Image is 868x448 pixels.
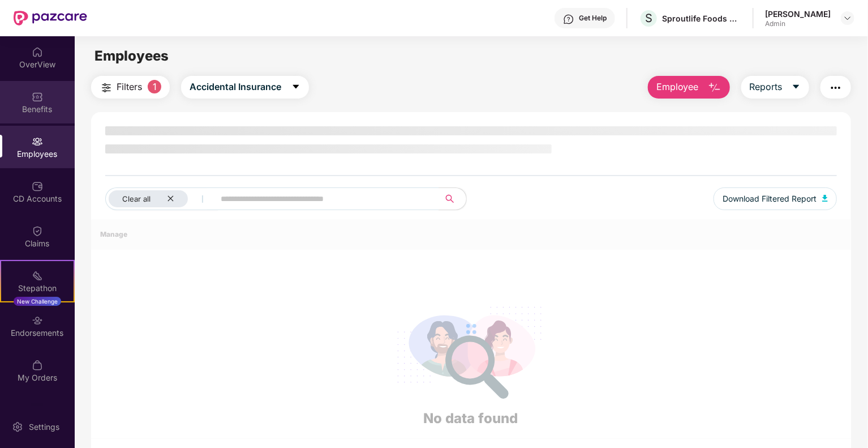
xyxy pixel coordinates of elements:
[32,270,43,281] img: svg+xml;base64,PHN2ZyB4bWxucz0iaHR0cDovL3d3dy53My5vcmcvMjAwMC9zdmciIHdpZHRoPSIyMSIgaGVpZ2h0PSIyMC...
[439,194,461,203] span: search
[25,421,63,433] div: Settings
[94,48,169,64] span: Employees
[750,80,783,94] span: Reports
[181,76,309,99] button: Accidental Insurancecaret-down
[32,181,43,192] img: svg+xml;base64,PHN2ZyBpZD0iQ0RfQWNjb3VudHMiIGRhdGEtbmFtZT0iQ0QgQWNjb3VudHMiIHhtbG5zPSJodHRwOi8vd3...
[32,404,43,416] img: svg+xml;base64,PHN2ZyBpZD0iVXBkYXRlZCIgeG1sbnM9Imh0dHA6Ly93d3cudzMub3JnLzIwMDAvc3ZnIiB3aWR0aD0iMj...
[765,19,831,28] div: Admin
[91,76,170,99] button: Filters1
[105,187,218,210] button: Clear allclose
[714,187,837,210] button: Download Filtered Report
[167,195,174,202] span: close
[645,11,652,25] span: S
[12,421,23,433] img: svg+xml;base64,PHN2ZyBpZD0iU2V0dGluZy0yMHgyMCIgeG1sbnM9Imh0dHA6Ly93d3cudzMub3JnLzIwMDAvc3ZnIiB3aW...
[662,13,741,24] div: Sproutlife Foods Private Limited
[14,297,61,306] div: New Challenge
[656,80,699,94] span: Employee
[765,8,831,19] div: [PERSON_NAME]
[32,315,43,326] img: svg+xml;base64,PHN2ZyBpZD0iRW5kb3JzZW1lbnRzIiB4bWxucz0iaHR0cDovL3d3dy53My5vcmcvMjAwMC9zdmciIHdpZH...
[148,80,161,93] span: 1
[563,14,574,25] img: svg+xml;base64,PHN2ZyBpZD0iSGVscC0zMngzMiIgeG1sbnM9Imh0dHA6Ly93d3cudzMub3JnLzIwMDAvc3ZnIiB3aWR0aD...
[117,80,142,94] span: Filters
[741,76,809,99] button: Reportscaret-down
[32,225,43,237] img: svg+xml;base64,PHN2ZyBpZD0iQ2xhaW0iIHhtbG5zPSJodHRwOi8vd3d3LnczLm9yZy8yMDAwL3N2ZyIgd2lkdGg9IjIwIi...
[829,81,843,95] img: svg+xml;base64,PHN2ZyB4bWxucz0iaHR0cDovL3d3dy53My5vcmcvMjAwMC9zdmciIHdpZHRoPSIyNCIgaGVpZ2h0PSIyNC...
[32,136,43,147] img: svg+xml;base64,PHN2ZyBpZD0iRW1wbG95ZWVzIiB4bWxucz0iaHR0cDovL3d3dy53My5vcmcvMjAwMC9zdmciIHdpZHRoPS...
[14,11,87,25] img: New Pazcare Logo
[1,283,74,294] div: Stepathon
[32,91,43,103] img: svg+xml;base64,PHN2ZyBpZD0iQmVuZWZpdHMiIHhtbG5zPSJodHRwOi8vd3d3LnczLm9yZy8yMDAwL3N2ZyIgd2lkdGg9Ij...
[723,193,817,205] span: Download Filtered Report
[291,82,300,92] span: caret-down
[439,187,467,210] button: search
[822,195,828,202] img: svg+xml;base64,PHN2ZyB4bWxucz0iaHR0cDovL3d3dy53My5vcmcvMjAwMC9zdmciIHhtbG5zOnhsaW5rPSJodHRwOi8vd3...
[32,360,43,371] img: svg+xml;base64,PHN2ZyBpZD0iTXlfT3JkZXJzIiBkYXRhLW5hbWU9Ik15IE9yZGVycyIgeG1sbnM9Imh0dHA6Ly93d3cudz...
[708,81,721,95] img: svg+xml;base64,PHN2ZyB4bWxucz0iaHR0cDovL3d3dy53My5vcmcvMjAwMC9zdmciIHhtbG5zOnhsaW5rPSJodHRwOi8vd3...
[843,14,852,23] img: svg+xml;base64,PHN2ZyBpZD0iRHJvcGRvd24tMzJ4MzIiIHhtbG5zPSJodHRwOi8vd3d3LnczLm9yZy8yMDAwL3N2ZyIgd2...
[32,46,43,58] img: svg+xml;base64,PHN2ZyBpZD0iSG9tZSIgeG1sbnM9Imh0dHA6Ly93d3cudzMub3JnLzIwMDAvc3ZnIiB3aWR0aD0iMjAiIG...
[648,76,730,99] button: Employee
[122,194,151,203] span: Clear all
[792,82,801,92] span: caret-down
[100,81,113,95] img: svg+xml;base64,PHN2ZyB4bWxucz0iaHR0cDovL3d3dy53My5vcmcvMjAwMC9zdmciIHdpZHRoPSIyNCIgaGVpZ2h0PSIyNC...
[190,80,281,94] span: Accidental Insurance
[579,14,607,23] div: Get Help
